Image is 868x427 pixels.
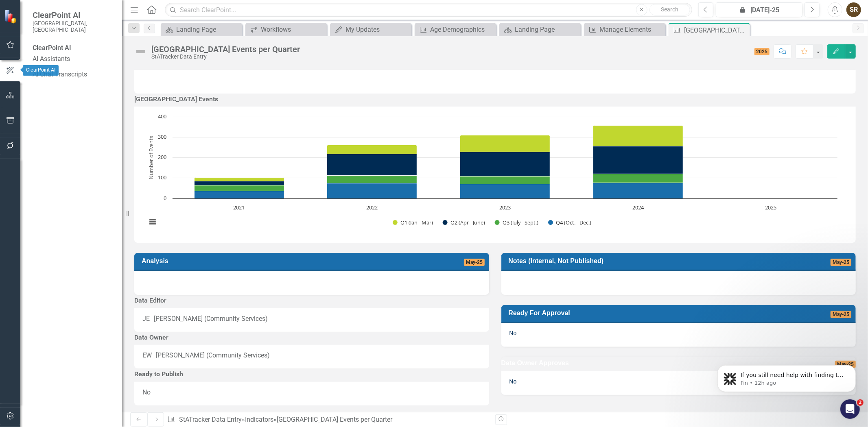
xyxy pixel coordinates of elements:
div: JE [142,314,150,324]
text: 400 [158,113,166,120]
h3: Analysis [142,257,335,265]
span: ClearPoint AI [33,10,114,20]
path: 2024, 76. Q4 (Oct. - Dec.). [593,183,683,199]
span: May-25 [464,259,485,266]
div: EW [142,351,152,360]
path: 2022, 39. Q3 (July - Sept.). [327,176,417,183]
img: ClearPoint Strategy [4,9,18,23]
a: Indicators [245,416,273,423]
div: Landing Page [515,24,579,35]
svg: Interactive chart [142,113,842,235]
path: 2021, 17. Q1 (Jan - Mar). [195,178,284,181]
span: No [509,378,517,385]
a: Workflows [247,24,325,35]
a: Manage Elements [586,24,663,35]
div: StATracker Data Entry [151,54,300,60]
a: AI Assistants [33,54,114,64]
text: Number of Events [147,136,155,179]
a: Landing Page [163,24,240,35]
text: 2025 [765,204,777,211]
path: 2024, 101. Q1 (Jan - Mar). [593,126,683,146]
path: 2022, 104. Q2 (Apr - June). [327,154,417,176]
h3: Data Owner [134,334,489,341]
span: 2025 [754,48,770,55]
a: Landing Page [501,24,579,35]
a: StATracker Data Entry [179,416,242,423]
button: SR [846,2,861,17]
g: Q2 (Apr - June), bar series 2 of 4 with 5 bars. [195,117,772,185]
text: Q1 (Jan - Mar) [400,219,433,226]
button: View chart menu, Chart [146,216,158,227]
a: Age Demographics [417,24,494,35]
text: Q4 (Oct. - Dec.) [556,219,591,226]
h3: Ready to Publish [134,370,489,378]
text: Q2 (Apr - June) [450,219,485,226]
div: My Updates [345,24,409,35]
div: ClearPoint AI [23,65,59,76]
text: 200 [158,153,166,161]
path: 2023, 82. Q1 (Jan - Mar). [460,135,550,152]
path: 2021, 37. Q4 (Oct. - Dec.). [195,191,284,199]
div: [PERSON_NAME] (Community Services) [156,351,270,360]
div: [PERSON_NAME] (Community Services) [154,314,268,324]
input: Search ClearPoint... [165,3,692,17]
span: May-25 [831,311,851,318]
span: No [142,388,151,396]
text: 2021 [233,204,245,211]
path: 2024, 44. Q3 (July - Sept.). [593,174,683,183]
div: Landing Page [176,24,240,35]
h3: Data Editor [134,297,489,304]
iframe: Intercom notifications message [705,348,868,405]
button: [DATE]-25 [716,2,802,17]
path: 2021, 21. Q2 (Apr - June). [195,181,284,185]
path: 2023, 39. Q3 (July - Sept.). [460,176,550,184]
img: Not Defined [134,45,147,58]
text: Q3 (July - Sept.) [503,219,538,226]
text: 2022 [366,204,378,211]
button: Show Q1 (Jan - Mar) [393,219,434,226]
g: Q1 (Jan - Mar), bar series 1 of 4 with 5 bars. [195,117,772,181]
path: 2024, 136. Q2 (Apr - June). [593,146,683,174]
path: 2023, 70. Q4 (Oct. - Dec.). [460,184,550,199]
text: 0 [164,194,166,202]
text: 2023 [499,204,511,211]
div: [GEOGRAPHIC_DATA] Events per Quarter [277,416,392,423]
button: Show Q3 (July - Sept.) [495,219,539,226]
span: No [509,330,517,336]
text: 100 [158,174,166,181]
div: » » [167,415,489,425]
path: 2023, 118. Q2 (Apr - June). [460,152,550,176]
div: Workflows [261,24,325,35]
span: Search [661,6,678,13]
a: My Updates [332,24,409,35]
div: Age Demographics [430,24,494,35]
text: 2024 [632,204,644,211]
span: May-25 [831,259,851,266]
button: Show Q4 (Oct. - Dec.) [548,219,592,226]
span: 2 [857,399,864,406]
h3: [GEOGRAPHIC_DATA] Events [134,96,856,103]
h3: Data Owner Approves [501,359,773,367]
div: ClearPoint AI [33,44,114,53]
path: 2022, 45. Q1 (Jan - Mar). [327,145,417,154]
div: [GEOGRAPHIC_DATA] Events per Quarter [684,25,748,35]
h3: Notes (Internal, Not Published) [509,257,791,265]
h3: Ready For Approval [509,309,766,317]
iframe: Intercom live chat [840,399,860,419]
div: [GEOGRAPHIC_DATA] Events per Quarter [151,45,300,54]
div: [DATE]-25 [719,5,800,15]
path: 2021, 27. Q3 (July - Sept.). [195,185,284,191]
small: [GEOGRAPHIC_DATA], [GEOGRAPHIC_DATA] [33,20,114,33]
button: Show Q2 (Apr - June) [443,219,486,226]
button: Search [649,4,690,15]
a: AI Chat Transcripts [33,70,114,79]
path: 2022, 74. Q4 (Oct. - Dec.). [327,183,417,199]
text: 300 [158,133,166,140]
div: Chart. Highcharts interactive chart. [142,113,848,235]
g: Q3 (July - Sept.), bar series 3 of 4 with 5 bars. [195,117,772,191]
